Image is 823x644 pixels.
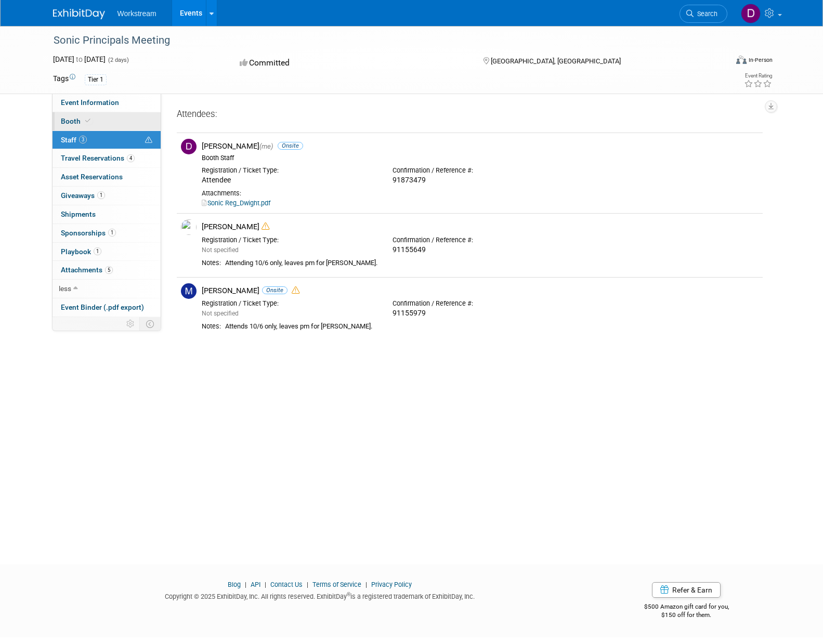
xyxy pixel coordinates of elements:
[225,259,759,268] div: Attending 10/6 only, leaves pm for [PERSON_NAME].
[202,259,221,267] div: Notes:
[202,154,759,162] div: Booth Staff
[85,74,107,85] div: Tier 1
[53,298,161,317] a: Event Binder (.pdf export)
[491,57,621,65] span: [GEOGRAPHIC_DATA], [GEOGRAPHIC_DATA]
[202,176,377,185] div: Attendee
[251,581,260,588] a: API
[53,280,161,298] a: less
[347,592,350,597] sup: ®
[53,205,161,224] a: Shipments
[53,73,75,85] td: Tags
[270,581,303,588] a: Contact Us
[202,299,377,308] div: Registration / Ticket Type:
[107,57,129,63] span: (2 days)
[680,5,727,23] a: Search
[53,112,161,130] a: Booth
[202,322,221,331] div: Notes:
[694,10,717,18] span: Search
[741,4,761,23] img: Dwight Smith
[61,303,144,311] span: Event Binder (.pdf export)
[393,236,568,244] div: Confirmation / Reference #:
[105,266,113,274] span: 5
[53,224,161,242] a: Sponsorships1
[202,166,377,175] div: Registration / Ticket Type:
[145,136,152,145] span: Potential Scheduling Conflict -- at least one attendee is tagged in another overlapping event.
[748,56,773,64] div: In-Person
[61,154,135,162] span: Travel Reservations
[262,286,288,294] span: Onsite
[97,191,105,199] span: 1
[225,322,759,331] div: Attends 10/6 only, leaves pm for [PERSON_NAME].
[292,286,299,294] i: Double-book Warning!
[228,581,241,588] a: Blog
[177,108,763,122] div: Attendees:
[393,245,568,255] div: 91155649
[666,54,773,70] div: Event Format
[61,229,116,237] span: Sponsorships
[237,54,466,72] div: Committed
[117,9,156,18] span: Workstream
[393,309,568,318] div: 91155979
[53,243,161,261] a: Playbook1
[59,284,71,293] span: less
[53,187,161,205] a: Giveaways1
[53,9,105,19] img: ExhibitDay
[53,149,161,167] a: Travel Reservations4
[61,191,105,200] span: Giveaways
[278,142,303,150] span: Onsite
[127,154,135,162] span: 4
[53,55,106,63] span: [DATE] [DATE]
[393,176,568,185] div: 91873479
[61,98,119,107] span: Event Information
[202,310,239,317] span: Not specified
[61,117,93,125] span: Booth
[181,139,197,154] img: D.jpg
[202,286,759,296] div: [PERSON_NAME]
[181,283,197,299] img: M.jpg
[312,581,361,588] a: Terms of Service
[603,596,770,620] div: $500 Amazon gift card for you,
[50,31,712,50] div: Sonic Principals Meeting
[393,166,568,175] div: Confirmation / Reference #:
[202,199,270,207] a: Sonic Reg_Dwight.pdf
[53,589,587,601] div: Copyright © 2025 ExhibitDay, Inc. All rights reserved. ExhibitDay is a registered trademark of Ex...
[74,55,84,63] span: to
[53,94,161,112] a: Event Information
[61,266,113,274] span: Attachments
[202,189,759,198] div: Attachments:
[85,118,90,124] i: Booth reservation complete
[603,611,770,620] div: $150 off for them.
[139,317,161,331] td: Toggle Event Tabs
[304,581,311,588] span: |
[202,141,759,151] div: [PERSON_NAME]
[652,582,721,598] a: Refer & Earn
[53,261,161,279] a: Attachments5
[744,73,772,78] div: Event Rating
[53,131,161,149] a: Staff3
[736,56,747,64] img: Format-Inperson.png
[393,299,568,308] div: Confirmation / Reference #:
[61,247,101,256] span: Playbook
[61,173,123,181] span: Asset Reservations
[259,142,273,150] span: (me)
[94,247,101,255] span: 1
[242,581,249,588] span: |
[262,222,269,230] i: Double-book Warning!
[79,136,87,143] span: 3
[122,317,140,331] td: Personalize Event Tab Strip
[61,136,87,144] span: Staff
[363,581,370,588] span: |
[202,236,377,244] div: Registration / Ticket Type:
[202,222,759,232] div: [PERSON_NAME]
[61,210,96,218] span: Shipments
[371,581,412,588] a: Privacy Policy
[262,581,269,588] span: |
[202,246,239,254] span: Not specified
[108,229,116,236] span: 1
[53,168,161,186] a: Asset Reservations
